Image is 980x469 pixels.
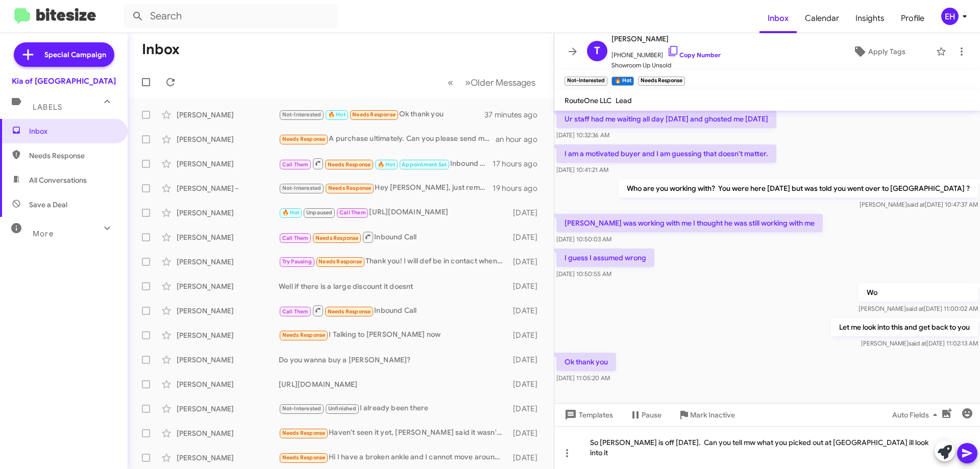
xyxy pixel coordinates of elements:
div: [PERSON_NAME] - [177,183,279,193]
div: I already been there [279,403,508,414]
div: [PERSON_NAME] [177,110,279,120]
div: Inbound Call [279,231,508,243]
p: Ur staff had me waiting all day [DATE] and ghosted me [DATE] [556,110,776,128]
div: Hey [PERSON_NAME], just remembered we need our other key(only received one), and we have yet to r... [279,182,493,194]
div: A purchase ultimately. Can you please send me the out the door price for a 2026 Kia GT AWD EV9 , ... [279,133,496,145]
div: Inbound Call [279,157,493,170]
span: Save a Deal [29,200,67,210]
span: Needs Response [282,332,326,338]
span: Inbox [29,126,116,136]
div: 37 minutes ago [484,110,546,120]
div: [DATE] [508,281,546,291]
span: 🔥 Hot [282,209,300,216]
input: Search [124,4,338,29]
span: [DATE] 11:05:20 AM [556,374,610,382]
span: Call Them [282,308,309,315]
button: Mark Inactive [670,406,743,424]
div: Inbound Call [279,304,508,317]
div: [DATE] [508,379,546,389]
span: Try Pausing [282,258,312,265]
p: Who are you working with? You were here [DATE] but was told you went over to [GEOGRAPHIC_DATA] ? [619,179,978,198]
div: [DATE] [508,428,546,438]
span: Needs Response [315,235,359,241]
span: Not-Interested [282,185,322,191]
div: an hour ago [496,134,546,144]
span: Mark Inactive [690,406,735,424]
span: Call Them [282,161,309,168]
div: [PERSON_NAME] [177,208,279,218]
span: [PERSON_NAME] [DATE] 10:47:37 AM [860,201,978,208]
span: Lead [616,96,632,105]
div: [PERSON_NAME] [177,330,279,340]
span: Needs Response [282,136,326,142]
span: More [33,229,54,238]
div: [PERSON_NAME] [177,355,279,365]
span: Pause [642,406,661,424]
button: Previous [442,72,459,93]
div: [DATE] [508,257,546,267]
div: Ok thank you [279,109,484,120]
span: Needs Response [318,258,362,265]
div: [DATE] [508,355,546,365]
nav: Page navigation example [442,72,542,93]
span: said at [907,201,925,208]
a: Special Campaign [14,42,114,67]
div: [PERSON_NAME] [177,281,279,291]
span: Not-Interested [282,111,322,118]
p: [PERSON_NAME] was working with me I thought he was still working with me [556,214,823,232]
div: [PERSON_NAME] [177,232,279,242]
p: Wo [859,283,978,302]
div: 19 hours ago [493,183,546,193]
h1: Inbox [142,41,180,58]
div: [DATE] [508,306,546,316]
div: [DATE] [508,404,546,414]
span: Call Them [339,209,366,216]
span: [DATE] 10:50:03 AM [556,235,611,243]
span: Needs Response [282,454,326,461]
span: [DATE] 10:41:21 AM [556,166,608,174]
span: « [448,76,453,89]
button: Apply Tags [826,42,931,61]
span: Unfinished [328,405,356,412]
a: Profile [893,4,933,33]
p: I am a motivated buyer and I am guessing that doesn't matter. [556,144,776,163]
button: Next [459,72,542,93]
span: T [594,43,600,59]
small: Needs Response [638,77,685,86]
div: [PERSON_NAME] [177,379,279,389]
small: Not-Interested [565,77,607,86]
button: EH [933,8,969,25]
span: Apply Tags [868,42,905,61]
div: Do you wanna buy a [PERSON_NAME]? [279,355,508,365]
span: [PERSON_NAME] [DATE] 11:02:13 AM [861,339,978,347]
span: Unpaused [306,209,333,216]
button: Pause [621,406,670,424]
span: » [465,76,471,89]
button: Auto Fields [884,406,949,424]
span: Special Campaign [44,50,106,60]
span: Needs Response [282,430,326,436]
div: [PERSON_NAME] [177,453,279,463]
span: [PHONE_NUMBER] [611,45,721,60]
p: I guess I assumed wrong [556,249,654,267]
span: [PERSON_NAME] [DATE] 11:00:02 AM [859,305,978,312]
div: Hi I have a broken ankle and I cannot move around much if you provide me your best out the door p... [279,452,508,463]
span: said at [909,339,926,347]
div: [PERSON_NAME] [177,134,279,144]
span: [DATE] 10:50:55 AM [556,270,611,278]
div: Thank you! I will def be in contact when I am ready [279,256,508,267]
span: Needs Response [328,161,371,168]
p: Let me look into this and get back to you [831,318,978,336]
span: Not-Interested [282,405,322,412]
span: Inbox [759,4,797,33]
span: 🔥 Hot [378,161,395,168]
small: 🔥 Hot [611,77,633,86]
div: I Talking to [PERSON_NAME] now [279,329,508,341]
span: [DATE] 10:32:36 AM [556,131,609,139]
a: Insights [847,4,893,33]
span: Calendar [797,4,847,33]
a: Copy Number [667,51,721,59]
div: Well if there is a large discount it doesnt [279,281,508,291]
